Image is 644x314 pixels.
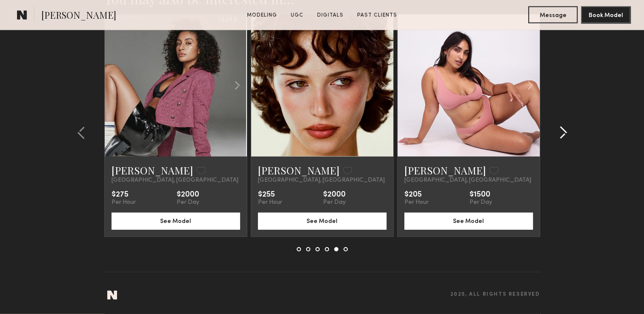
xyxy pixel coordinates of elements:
[581,6,630,23] button: Book Model
[112,217,240,224] a: See Model
[258,199,282,206] div: Per Hour
[404,177,531,184] span: [GEOGRAPHIC_DATA], [GEOGRAPHIC_DATA]
[450,292,540,297] span: 2025, all rights reserved
[258,191,282,199] div: $255
[404,199,429,206] div: Per Hour
[404,217,533,224] a: See Model
[177,199,199,206] div: Per Day
[314,11,347,19] a: Digitals
[258,177,385,184] span: [GEOGRAPHIC_DATA], [GEOGRAPHIC_DATA]
[177,191,199,199] div: $2000
[404,191,429,199] div: $205
[258,213,386,230] button: See Model
[528,6,578,23] button: Message
[258,163,340,177] a: [PERSON_NAME]
[581,11,630,18] a: Book Model
[404,163,486,177] a: [PERSON_NAME]
[41,9,116,23] span: [PERSON_NAME]
[404,213,533,230] button: See Model
[323,199,346,206] div: Per Day
[287,11,307,19] a: UGC
[469,191,492,199] div: $1500
[354,11,401,19] a: Past Clients
[112,191,136,199] div: $275
[112,199,136,206] div: Per Hour
[112,177,238,184] span: [GEOGRAPHIC_DATA], [GEOGRAPHIC_DATA]
[258,217,386,224] a: See Model
[112,163,193,177] a: [PERSON_NAME]
[323,191,346,199] div: $2000
[243,11,280,19] a: Modeling
[469,199,492,206] div: Per Day
[112,213,240,230] button: See Model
